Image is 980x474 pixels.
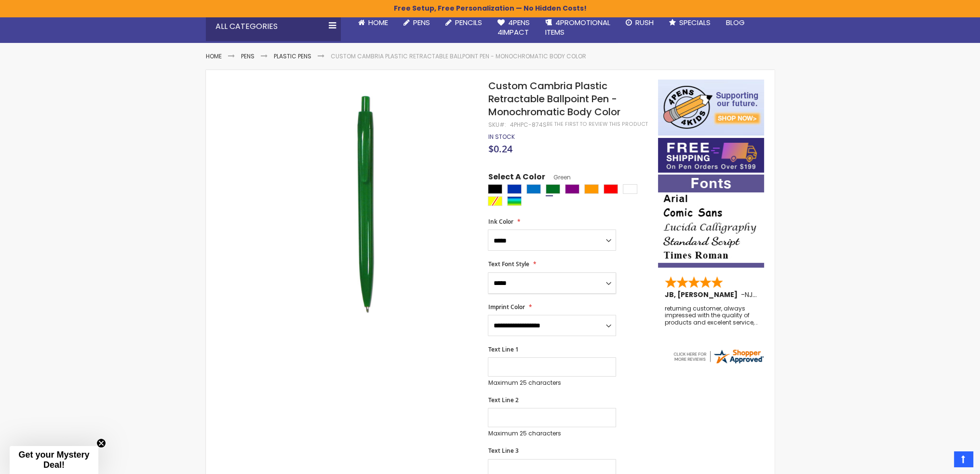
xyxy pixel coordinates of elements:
a: Top [954,451,973,467]
span: Text Line 2 [488,396,518,404]
span: Blog [726,17,745,27]
span: NJ [745,290,757,299]
li: Custom Cambria Plastic Retractable Ballpoint Pen - Monochromatic Body Color [331,53,586,60]
a: 4Pens4impact [490,12,537,43]
a: Pens [241,52,255,60]
span: In stock [488,133,514,141]
span: 4PROMOTIONAL ITEMS [545,17,610,37]
p: Maximum 25 characters [488,430,616,437]
a: Pencils [438,12,490,33]
span: Rush [635,17,654,27]
span: Select A Color [488,172,545,185]
a: 4pens.com certificate URL [672,359,765,367]
img: 4pens.com widget logo [672,348,765,365]
span: - , [741,290,825,299]
a: Blog [718,12,752,33]
span: Get your Mystery Deal! [18,450,89,470]
img: 4pens 4 kids [658,80,764,135]
div: Blue [507,184,522,194]
strong: SKU [488,121,506,129]
img: Free shipping on orders over $199 [658,138,764,173]
div: Availability [488,133,514,141]
div: White [623,184,637,194]
a: Home [350,12,396,33]
span: $0.24 [488,142,512,155]
img: image_4__4_1.jpg [255,94,475,314]
div: Black [488,184,502,194]
span: Green [545,173,570,181]
img: font-personalization-examples [658,175,764,268]
span: Imprint Color [488,303,524,311]
span: Text Line 3 [488,447,518,455]
span: JB, [PERSON_NAME] [665,290,741,299]
div: returning customer, always impressed with the quality of products and excelent service, will retu... [665,305,758,326]
span: Home [368,17,388,27]
div: Orange [584,184,599,194]
a: Home [206,52,222,60]
span: Pencils [455,17,482,27]
div: Purple [565,184,579,194]
span: Custom Cambria Plastic Retractable Ballpoint Pen - Monochromatic Body Color [488,79,620,119]
div: 4PHPC-874S [510,121,546,129]
span: Ink Color [488,217,513,226]
span: Specials [679,17,711,27]
div: Assorted [507,196,522,206]
span: Pens [413,17,430,27]
span: Text Font Style [488,260,529,268]
p: Maximum 25 characters [488,379,616,387]
a: Plastic Pens [274,52,311,60]
div: All Categories [206,12,341,41]
a: 4PROMOTIONALITEMS [537,12,618,43]
a: Be the first to review this product [546,121,647,128]
a: Rush [618,12,661,33]
a: Specials [661,12,718,33]
span: Text Line 1 [488,345,518,353]
button: Close teaser [96,438,106,448]
div: Get your Mystery Deal!Close teaser [10,446,98,474]
div: Red [604,184,618,194]
div: Blue Light [526,184,541,194]
div: Green [546,184,560,194]
a: Pens [396,12,438,33]
span: 4Pens 4impact [497,17,530,37]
